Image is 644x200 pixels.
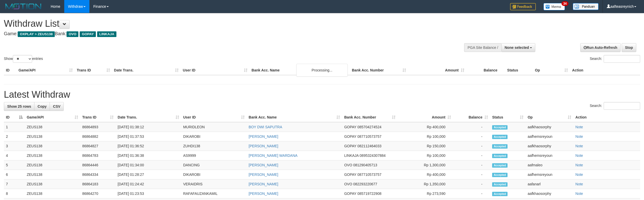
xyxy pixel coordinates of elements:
[25,170,80,179] td: ZEUS138
[464,43,501,52] div: PGA Site Balance /
[249,163,278,167] a: [PERSON_NAME]
[18,31,55,37] span: OXPLAY > ZEUS138
[80,151,116,160] td: 86864783
[526,151,573,160] td: aafhemsreyoun
[526,132,573,141] td: aafhemsreyoun
[510,3,536,10] img: Feedback.jpg
[4,179,25,189] td: 7
[398,113,453,122] th: Amount: activate to sort column ascending
[38,104,47,108] span: Copy
[575,153,583,158] a: Note
[13,55,32,63] select: Showentries
[181,189,247,198] td: RAFAFAUZANKAMIL
[80,189,116,198] td: 86864270
[4,141,25,151] td: 3
[575,125,583,129] a: Note
[249,192,278,196] a: [PERSON_NAME]
[116,113,181,122] th: Date Trans.: activate to sort column ascending
[526,160,573,170] td: aafmaleo
[116,160,181,170] td: [DATE] 01:34:00
[580,43,621,52] a: Run Auto-Refresh
[357,134,381,139] span: Copy 087710573757 to clipboard
[398,141,453,151] td: Rp 150,000
[97,31,116,37] span: LINKAJA
[80,31,96,37] span: GOPAY
[249,144,278,148] a: [PERSON_NAME]
[4,132,25,141] td: 2
[526,179,573,189] td: aafanarl
[344,172,356,177] span: GOPAY
[80,122,116,132] td: 86864893
[357,192,381,196] span: Copy 085719722908 to clipboard
[570,66,640,75] th: Action
[453,151,490,160] td: -
[67,31,78,37] span: OVO
[4,3,43,10] img: MOTION_logo.png
[590,102,640,110] label: Search:
[181,179,247,189] td: VERAIDRIS
[116,170,181,179] td: [DATE] 01:28:27
[116,189,181,198] td: [DATE] 01:23:53
[344,163,352,167] span: OVO
[247,113,342,122] th: Bank Acc. Name: activate to sort column ascending
[604,102,640,110] input: Search:
[466,66,505,75] th: Balance
[4,122,25,132] td: 1
[453,179,490,189] td: -
[398,189,453,198] td: Rp 273,590
[357,172,381,177] span: Copy 087710573757 to clipboard
[181,151,247,160] td: AS9999
[4,66,16,75] th: ID
[34,102,50,111] a: Copy
[249,172,278,177] a: [PERSON_NAME]
[16,66,75,75] th: Game/API
[4,160,25,170] td: 5
[181,132,247,141] td: DIKAROBI
[453,141,490,151] td: -
[453,122,490,132] td: -
[573,3,599,10] img: panduan.png
[344,153,358,158] span: LINKAJA
[249,182,278,186] a: [PERSON_NAME]
[357,144,381,148] span: Copy 082112464033 to clipboard
[181,170,247,179] td: DIKAROBI
[181,113,247,122] th: User ID: activate to sort column ascending
[533,66,570,75] th: Op
[575,144,583,148] a: Note
[344,144,356,148] span: GOPAY
[590,55,640,63] label: Search:
[492,163,508,168] span: Accepted
[116,122,181,132] td: [DATE] 01:38:12
[492,135,508,139] span: Accepted
[50,102,64,111] a: CSV
[544,3,565,10] img: Button%20Memo.svg
[573,113,640,122] th: Action
[453,189,490,198] td: -
[453,132,490,141] td: -
[453,170,490,179] td: -
[25,189,80,198] td: ZEUS138
[505,66,533,75] th: Status
[80,179,116,189] td: 86864183
[4,102,34,111] a: Show 25 rows
[575,192,583,196] a: Note
[250,66,350,75] th: Bank Acc. Name
[575,134,583,139] a: Note
[181,160,247,170] td: DANCING
[25,141,80,151] td: ZEUS138
[25,132,80,141] td: ZEUS138
[4,170,25,179] td: 6
[112,66,181,75] th: Date Trans.
[492,144,508,149] span: Accepted
[181,66,250,75] th: User ID
[249,134,278,139] a: [PERSON_NAME]
[342,113,398,122] th: Bank Acc. Number: activate to sort column ascending
[492,173,508,177] span: Accepted
[453,113,490,122] th: Balance: activate to sort column ascending
[492,125,508,130] span: Accepted
[249,125,282,129] a: BOY DWI SAPUTRA
[4,89,640,100] h1: Latest Withdraw
[116,132,181,141] td: [DATE] 01:37:53
[453,160,490,170] td: -
[344,125,356,129] span: GOPAY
